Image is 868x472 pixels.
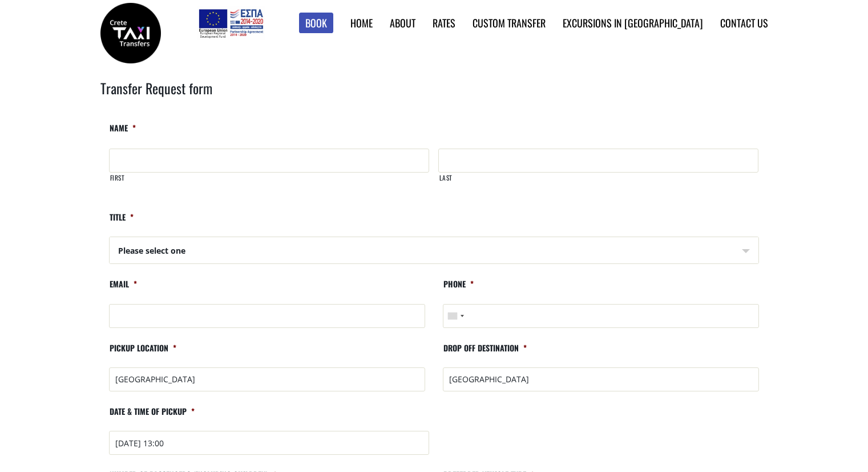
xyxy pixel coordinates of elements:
[473,15,546,30] a: Custom Transfer
[197,6,265,40] img: e-bannersEUERDF180X90.jpg
[109,212,134,232] label: Title
[100,3,161,63] img: Crete Taxi Transfers | Crete Taxi Transfers search results | Crete Taxi Transfers
[109,279,137,299] label: Email
[100,78,768,114] h2: Transfer Request form
[109,123,136,143] label: Name
[443,279,474,299] label: Phone
[100,26,161,38] a: Crete Taxi Transfers | Crete Taxi Transfers search results | Crete Taxi Transfers
[110,173,429,192] label: First
[390,15,415,30] a: About
[109,343,176,363] label: Pickup location
[299,13,333,34] a: Book
[109,406,195,426] label: Date & time of pickup
[439,173,758,192] label: Last
[720,15,768,30] a: Contact us
[563,15,703,30] a: Excursions in [GEOGRAPHIC_DATA]
[443,343,527,363] label: Drop off destination
[443,305,467,327] button: Selected country
[110,237,758,265] span: Please select one
[350,15,373,30] a: Home
[433,15,455,30] a: Rates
